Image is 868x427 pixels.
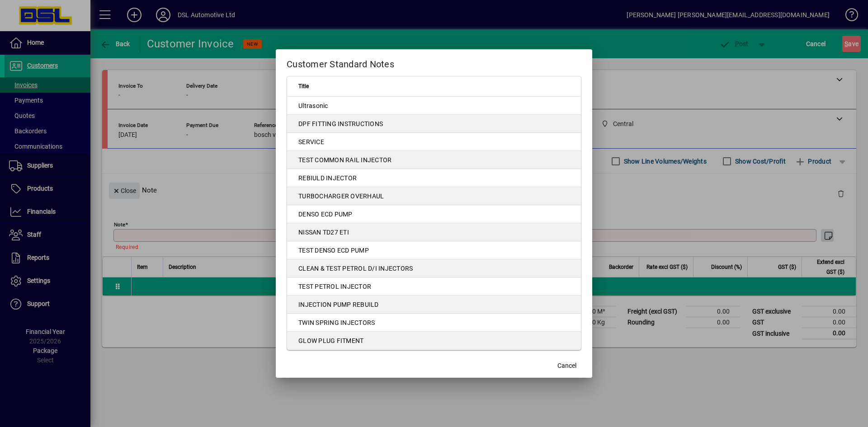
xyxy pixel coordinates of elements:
[287,314,581,332] td: TWIN SPRING INJECTORS
[287,133,581,151] td: SERVICE
[287,223,581,241] td: NISSAN TD27 ETI
[287,332,581,350] td: GLOW PLUG FITMENT
[557,361,576,371] span: Cancel
[287,296,581,314] td: INJECTION PUMP REBUILD
[287,169,581,187] td: REBIULD INJECTOR
[287,187,581,205] td: TURBOCHARGER OVERHAUL
[287,97,581,115] td: Ultrasonic
[276,49,592,75] h2: Customer Standard Notes
[287,259,581,277] td: CLEAN & TEST PETROL D/I INJECTORS
[287,115,581,133] td: DPF FITTING INSTRUCTIONS
[287,241,581,259] td: TEST DENSO ECD PUMP
[287,151,581,169] td: TEST COMMON RAIL INJECTOR
[298,81,309,91] span: Title
[287,277,581,296] td: TEST PETROL INJECTOR
[287,205,581,223] td: DENSO ECD PUMP
[552,358,581,374] button: Cancel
